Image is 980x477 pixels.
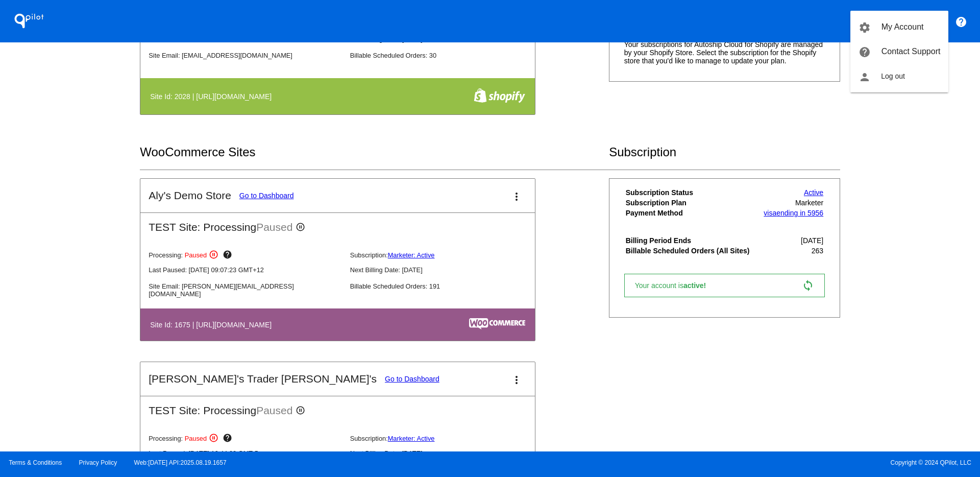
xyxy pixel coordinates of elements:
[881,22,924,31] span: My Account
[881,47,941,56] span: Contact Support
[859,21,871,34] mat-icon: settings
[859,46,871,58] mat-icon: help
[859,71,871,83] mat-icon: person
[881,72,905,80] span: Log out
